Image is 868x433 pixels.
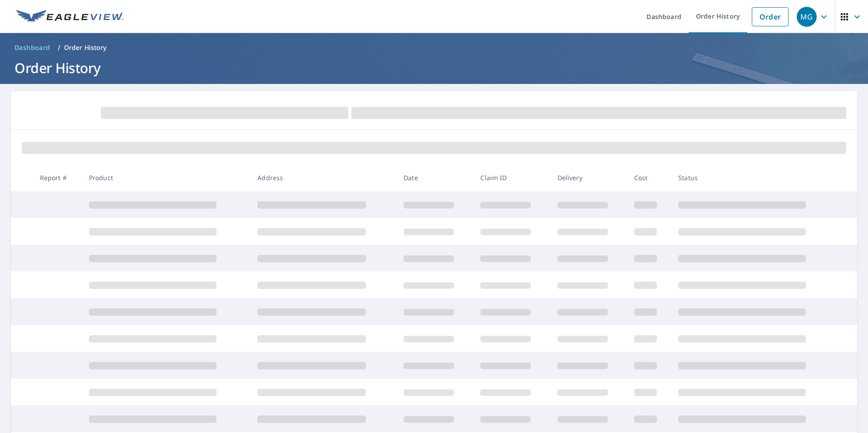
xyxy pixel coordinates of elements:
a: Order [752,7,789,26]
th: Address [250,164,396,191]
a: Dashboard [11,40,54,55]
h1: Order History [11,59,857,77]
p: Order History [64,43,107,52]
th: Delivery [550,164,627,191]
li: / [58,42,60,53]
th: Cost [627,164,671,191]
th: Status [671,164,840,191]
th: Report # [33,164,82,191]
nav: breadcrumb [11,40,857,55]
th: Claim ID [473,164,550,191]
div: MG [797,7,817,27]
span: Dashboard [15,43,50,52]
th: Product [82,164,251,191]
th: Date [396,164,473,191]
img: EV Logo [16,10,123,24]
